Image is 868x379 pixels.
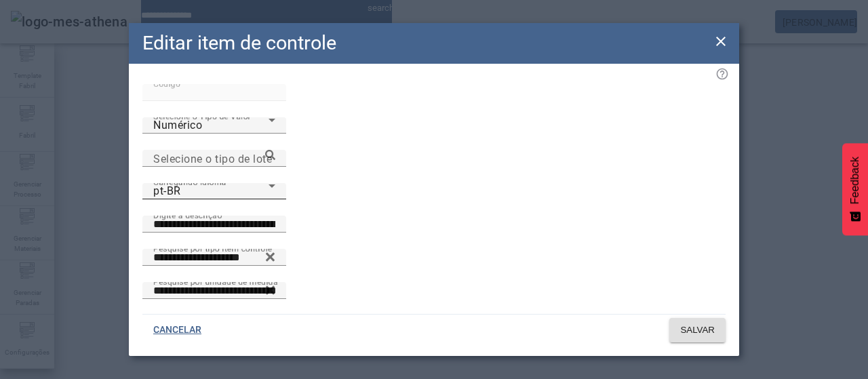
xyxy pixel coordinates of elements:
mat-label: Selecione o tipo de lote [153,152,272,165]
mat-label: Digite a descrição [153,210,222,220]
mat-label: Pesquise por tipo item controle [153,243,272,253]
span: pt-BR [153,184,181,197]
span: SALVAR [680,323,715,337]
h2: Editar item de controle [142,28,336,58]
input: Number [153,283,275,299]
input: Number [153,250,275,266]
span: Numérico [153,119,202,132]
mat-label: Código [153,79,180,88]
span: Feedback [849,157,861,204]
span: CANCELAR [153,323,201,337]
button: CANCELAR [142,318,212,342]
button: Feedback - Mostrar pesquisa [842,143,868,235]
input: Number [153,151,275,167]
button: SALVAR [669,318,726,342]
mat-label: Pesquise por unidade de medida [153,277,278,286]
